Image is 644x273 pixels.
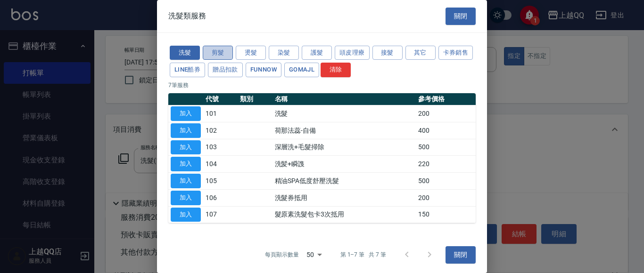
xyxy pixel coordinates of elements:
p: 第 1–7 筆 共 7 筆 [340,250,386,259]
button: 關閉 [446,246,476,264]
button: 清除 [321,63,351,77]
button: 燙髮 [236,46,266,60]
td: 洗髮券抵用 [272,189,416,206]
td: 精油SPA低度舒壓洗髮 [272,173,416,190]
button: 關閉 [446,8,476,25]
button: LINE酷券 [170,63,205,77]
button: 加入 [171,157,201,171]
button: 加入 [171,174,201,188]
td: 洗髪+瞬謢 [272,156,416,173]
button: 贈品扣款 [208,63,243,77]
button: 加入 [171,123,201,138]
button: 染髮 [269,46,299,60]
td: 髮原素洗髮包卡3次抵用 [272,206,416,223]
td: 105 [203,173,238,190]
button: 洗髮 [170,46,200,60]
td: 150 [416,206,476,223]
th: 類別 [238,93,272,105]
button: 頭皮理療 [335,46,370,60]
th: 代號 [203,93,238,105]
button: 接髮 [372,46,403,60]
td: 107 [203,206,238,223]
button: 卡券銷售 [438,46,473,60]
p: 7 筆服務 [168,81,476,89]
th: 參考價格 [416,93,476,105]
div: 50 [303,242,325,267]
td: 500 [416,139,476,156]
button: 剪髮 [203,46,233,60]
td: 200 [416,189,476,206]
td: 洗髮 [272,105,416,122]
td: 103 [203,139,238,156]
button: 其它 [405,46,436,60]
td: 200 [416,105,476,122]
p: 每頁顯示數量 [265,250,299,259]
td: 500 [416,173,476,190]
button: 加入 [171,208,201,222]
td: 深層洗+毛髮掃除 [272,139,416,156]
button: 加入 [171,191,201,205]
td: 102 [203,122,238,139]
td: 101 [203,105,238,122]
button: 加入 [171,106,201,121]
span: 洗髮類服務 [168,11,206,21]
button: 護髮 [302,46,332,60]
td: 104 [203,156,238,173]
th: 名稱 [272,93,416,105]
button: 加入 [171,140,201,155]
td: 106 [203,189,238,206]
button: FUNNOW [246,63,281,77]
button: GOMAJL [284,63,319,77]
td: 220 [416,156,476,173]
td: 荷那法蕊-自備 [272,122,416,139]
td: 400 [416,122,476,139]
